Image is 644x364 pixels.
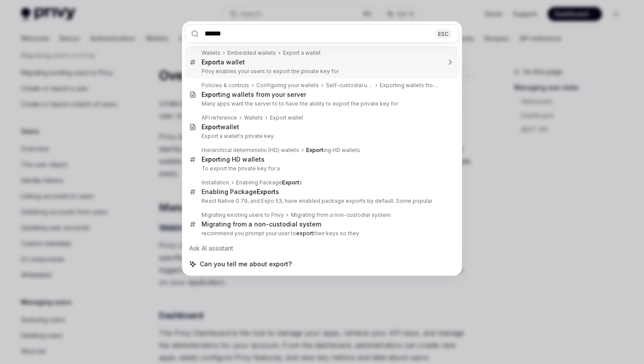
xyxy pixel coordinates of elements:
[202,179,229,186] div: Installation
[202,165,441,172] p: To export the private key for a
[202,91,220,98] b: Export
[202,58,245,66] div: a wallet
[435,29,451,38] div: ESC
[202,58,220,66] b: Export
[202,133,441,140] p: Export a wallet's private key.
[200,260,292,269] span: Can you tell me about export?
[282,179,299,186] b: Export
[256,82,319,89] div: Configuring your wallets
[306,147,360,154] div: ing HD wallets
[202,82,249,89] div: Policies & controls
[306,147,323,153] b: Export
[296,230,313,237] b: export
[202,114,237,121] div: API reference
[380,82,441,89] div: Exporting wallets from your server
[202,91,306,99] div: ing wallets from your server
[283,49,321,57] div: Export a wallet
[291,212,391,219] div: Migrating from a non-custodial system
[185,240,459,256] div: Ask AI assistant
[326,82,373,89] div: Self-custodial user wallets
[202,123,239,131] div: wallet
[244,114,263,121] div: Wallets
[202,230,441,237] p: recommend you prompt your user to their keys so they
[257,188,276,195] b: Export
[202,68,441,75] p: Privy enables your users to export the private key for
[202,198,441,205] p: React Native 0.79, and Expo 53, have enabled package exports by default. Some popular
[202,49,220,57] div: Wallets
[202,123,220,131] b: Export
[202,100,441,107] p: Many apps want the server to to have the ability to export the private key for
[202,212,284,219] div: Migrating existing users to Privy
[270,114,303,121] div: Export wallet
[202,147,299,154] div: Hierarchical deterministic (HD) wallets
[202,155,220,163] b: Export
[202,155,265,163] div: ing HD wallets
[202,188,279,196] div: Enabling Package s
[227,49,276,57] div: Embedded wallets
[236,179,302,186] div: Enabling Package s
[202,220,321,228] div: Migrating from a non-custodial system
